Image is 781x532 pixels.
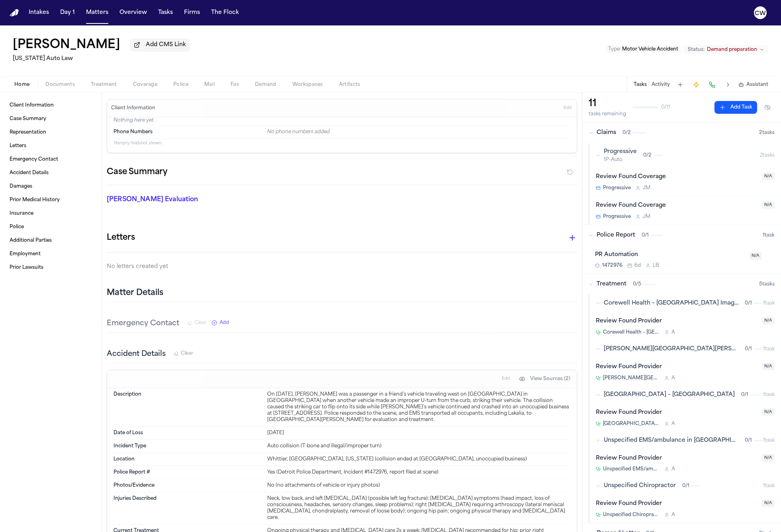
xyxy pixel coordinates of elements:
[146,41,186,49] span: Add CMS Link
[267,469,570,476] div: Yes (Detroit Police Department, Incident #1472976, report filed at scene)
[597,280,626,288] span: Treatment
[652,82,670,88] button: Activity
[653,262,659,269] span: L B
[6,261,95,274] a: Prior Lawsuits
[589,246,781,274] div: Open task: PR Automation
[10,264,43,271] span: Prior Lawsuits
[622,47,678,52] span: Motor Vehicle Accident
[6,221,95,233] a: Police
[107,349,166,360] h3: Accident Details
[604,345,738,353] span: [PERSON_NAME][GEOGRAPHIC_DATA][PERSON_NAME] (formerly [DATE][GEOGRAPHIC_DATA][PERSON_NAME])
[10,237,52,244] span: Additional Parties
[211,320,229,326] button: Add New
[6,194,95,206] a: Prior Medical History
[208,6,242,20] a: The Flock
[682,483,689,489] span: 0 / 1
[107,318,179,329] h3: Emergency Contact
[589,495,781,523] div: Open task: Review Found Provider
[91,82,117,88] span: Treatment
[604,157,637,163] span: 1P-Auto
[595,250,744,260] div: PR Automation
[589,340,781,358] button: [PERSON_NAME][GEOGRAPHIC_DATA][PERSON_NAME] (formerly [DATE][GEOGRAPHIC_DATA][PERSON_NAME])0/11task
[714,101,757,114] button: Add Task
[633,281,641,287] span: 0 / 5
[114,456,262,462] dt: Location
[643,152,652,159] span: 0 / 2
[707,47,757,53] span: Demand preparation
[6,167,95,179] a: Accident Details
[596,173,757,182] div: Review Found Coverage
[114,495,262,521] dt: Injuries Described
[10,9,19,17] a: Home
[116,6,150,20] a: Overview
[597,129,616,137] span: Claims
[596,499,757,509] div: Review Found Provider
[763,346,775,352] span: 1 task
[603,185,631,191] span: Progressive
[219,320,229,326] span: Add
[114,482,262,489] dt: Photos/Evidence
[267,456,570,462] div: Whittier, [GEOGRAPHIC_DATA], [US_STATE] (collision ended at [GEOGRAPHIC_DATA], unoccupied business)
[589,143,781,168] button: Progressive1P-Auto0/22tasks
[759,281,775,287] span: 5 task s
[604,299,738,307] span: Corewell Health – [GEOGRAPHIC_DATA] Imaging
[582,274,781,295] button: Treatment0/55tasks
[622,130,631,136] span: 0 / 2
[10,143,26,149] span: Letters
[114,129,153,135] span: Phone Numbers
[10,210,33,217] span: Insurance
[762,173,775,180] span: N/A
[604,391,735,399] span: [GEOGRAPHIC_DATA] – [GEOGRAPHIC_DATA]
[763,392,775,398] span: 1 task
[499,373,513,385] button: Edit
[763,437,775,444] span: 1 task
[114,140,570,146] p: 11 empty fields not shown.
[746,82,768,88] span: Assistant
[760,101,775,114] button: Hide completed tasks (⌘⇧H)
[231,82,239,88] span: Fax
[603,466,660,472] span: Unspecified EMS/ambulance in [GEOGRAPHIC_DATA], [GEOGRAPHIC_DATA]
[114,391,262,423] dt: Description
[173,82,188,88] span: Police
[6,99,95,112] a: Client Information
[741,392,748,398] span: 0 / 1
[589,386,781,404] button: [GEOGRAPHIC_DATA] – [GEOGRAPHIC_DATA]0/11task
[691,79,702,90] button: Create Immediate Task
[10,170,49,176] span: Accident Details
[763,232,775,239] span: 1 task
[589,97,626,110] div: 11
[83,6,112,20] button: Matters
[745,437,752,444] span: 0 / 1
[671,512,675,518] span: A
[762,454,775,462] span: N/A
[181,350,193,357] span: Clear
[14,82,29,88] span: Home
[110,105,157,111] h3: Client Information
[130,39,190,51] button: Add CMS Link
[603,214,631,220] span: Progressive
[107,166,167,179] h2: Case Summary
[10,224,24,230] span: Police
[661,104,670,111] span: 0 / 11
[634,262,641,269] span: 6d
[589,295,781,312] button: Corewell Health – [GEOGRAPHIC_DATA] Imaging0/11task
[589,449,781,478] div: Open task: Review Found Provider
[606,45,681,53] button: Edit Type: Motor Vehicle Accident
[13,38,120,52] button: Edit matter name
[643,185,650,191] span: J M
[596,408,757,417] div: Review Found Provider
[688,47,705,53] span: Status:
[267,391,570,423] div: On [DATE], [PERSON_NAME] was a passenger in a friend's vehicle traveling west on [GEOGRAPHIC_DATA...
[762,408,775,416] span: N/A
[643,214,650,220] span: J M
[107,262,577,272] p: No letters created yet
[114,469,262,476] dt: Police Report #
[603,375,660,381] span: [PERSON_NAME][GEOGRAPHIC_DATA][PERSON_NAME] (formerly [DATE][GEOGRAPHIC_DATA][PERSON_NAME])
[582,122,781,143] button: Claims0/22tasks
[604,148,637,156] span: Progressive
[6,207,95,220] a: Insurance
[204,82,215,88] span: Mail
[684,45,768,54] button: Change status from Demand preparation
[6,113,95,125] a: Case Summary
[267,430,570,436] div: [DATE]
